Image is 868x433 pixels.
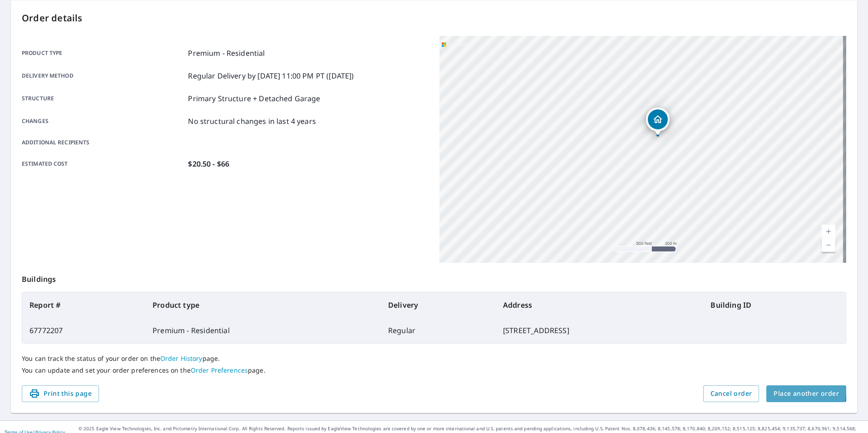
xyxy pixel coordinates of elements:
[822,238,835,252] a: Current Level 16, Zoom Out
[22,354,846,363] p: You can track the status of your order on the page.
[188,116,316,127] p: No structural changes in last 4 years
[145,318,381,343] td: Premium - Residential
[703,292,846,318] th: Building ID
[22,292,145,318] th: Report #
[22,385,99,402] button: Print this page
[381,292,496,318] th: Delivery
[188,70,354,81] p: Regular Delivery by [DATE] 11:00 PM PT ([DATE])
[774,388,839,399] span: Place another order
[496,318,703,343] td: [STREET_ADDRESS]
[766,385,846,402] button: Place another order
[188,48,265,59] p: Premium - Residential
[188,158,229,169] p: $20.50 - $66
[22,11,846,25] p: Order details
[22,70,184,81] p: Delivery method
[145,292,381,318] th: Product type
[496,292,703,318] th: Address
[22,48,184,59] p: Product type
[22,93,184,104] p: Structure
[381,318,496,343] td: Regular
[29,388,92,399] span: Print this page
[188,93,320,104] p: Primary Structure + Detached Garage
[822,225,835,238] a: Current Level 16, Zoom In
[22,263,846,292] p: Buildings
[22,116,184,127] p: Changes
[191,366,248,374] a: Order Preferences
[22,138,184,147] p: Additional recipients
[22,318,145,343] td: 67772207
[646,108,670,136] div: Dropped pin, building 1, Residential property, 206 Reserve St N Rosebud, MO 63091
[160,354,202,363] a: Order History
[710,388,752,399] span: Cancel order
[703,385,759,402] button: Cancel order
[22,366,846,374] p: You can update and set your order preferences on the page.
[22,158,184,169] p: Estimated cost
